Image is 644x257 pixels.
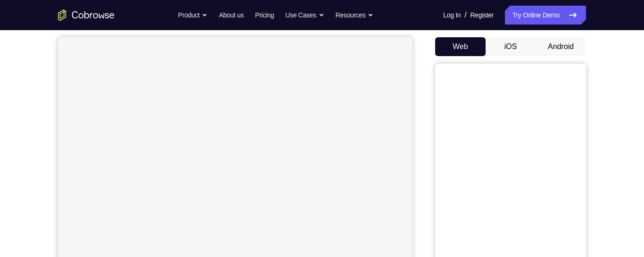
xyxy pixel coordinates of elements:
a: Log In [443,6,461,25]
button: iOS [486,37,536,56]
button: Web [435,37,486,56]
a: Try Online Demo [505,6,586,25]
button: Product [178,6,208,25]
button: Resources [336,6,374,25]
a: Register [471,6,494,25]
button: Android [536,37,586,56]
a: About us [219,6,243,25]
a: Pricing [255,6,274,25]
button: Use Cases [285,6,324,25]
a: Go to the home page [58,9,115,21]
span: / [464,9,466,21]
